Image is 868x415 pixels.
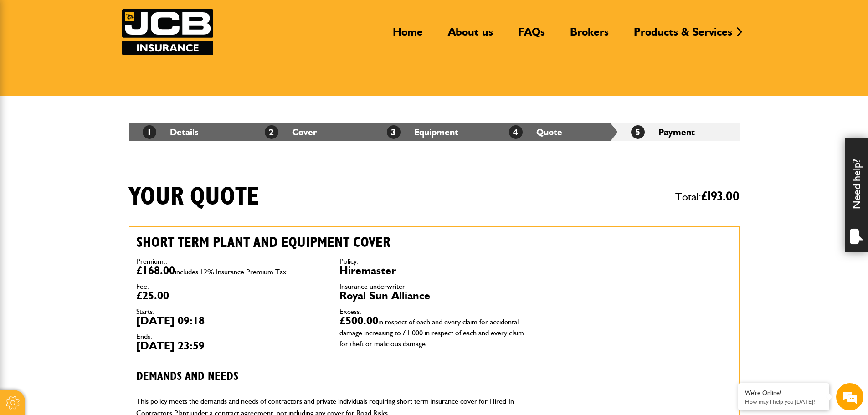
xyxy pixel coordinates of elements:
dt: Policy: [339,258,529,265]
div: Need help? [845,138,868,252]
dt: Excess: [339,308,529,315]
dd: Royal Sun Alliance [339,290,529,301]
a: Brokers [563,25,616,46]
div: We're Online! [745,389,822,397]
dd: £25.00 [136,290,326,301]
dt: Ends: [136,333,326,340]
li: Payment [617,123,740,141]
em: Start Chat [124,281,165,293]
span: in respect of each and every claim for accidental damage increasing to £1,000 in respect of each ... [339,318,524,348]
span: 2 [265,125,278,139]
h1: Your quote [129,182,259,212]
a: JCB Insurance Services [122,9,213,55]
span: Total: [675,186,740,207]
input: Enter your phone number [12,138,166,158]
a: 1Details [143,127,198,138]
dd: £500.00 [339,315,529,348]
dd: Hiremaster [339,265,529,276]
h3: Demands and needs [136,370,529,384]
dd: £168.00 [136,265,326,276]
a: Products & Services [627,25,739,46]
span: £ [701,190,740,203]
img: JCB Insurance Services logo [122,9,213,55]
dt: Insurance underwriter: [339,283,529,290]
input: Enter your email address [12,111,166,131]
input: Enter your last name [12,84,166,104]
span: includes 12% Insurance Premium Tax [175,267,287,276]
dd: [DATE] 23:59 [136,340,326,351]
dt: Fee: [136,283,326,290]
a: About us [441,25,500,46]
a: Home [386,25,430,46]
h2: Short term plant and equipment cover [136,234,529,251]
span: 3 [387,125,401,139]
span: 4 [509,125,523,139]
div: Minimize live chat window [149,5,171,26]
a: FAQs [511,25,552,46]
textarea: Type your message and hit 'Enter' [12,165,166,273]
span: 5 [631,125,645,139]
div: Chat with us now [47,51,153,63]
dt: Starts: [136,308,326,315]
img: d_20077148190_company_1631870298795_20077148190 [15,51,38,63]
span: 193.00 [707,190,740,203]
a: 3Equipment [387,127,458,138]
dt: Premium:: [136,258,326,265]
li: Quote [495,123,617,141]
p: How may I help you today? [745,398,822,405]
span: 1 [143,125,156,139]
a: 2Cover [265,127,317,138]
dd: [DATE] 09:18 [136,315,326,326]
